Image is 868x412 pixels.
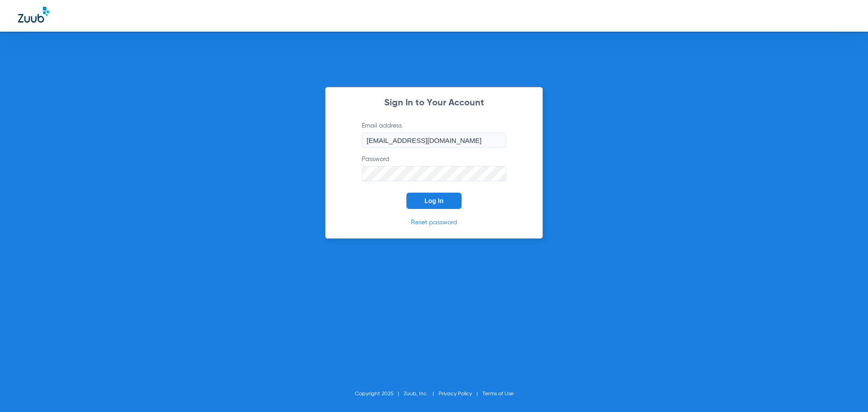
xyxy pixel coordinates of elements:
[406,193,462,209] button: Log In
[362,166,506,181] input: Password
[411,219,457,226] a: Reset password
[482,391,514,397] a: Terms of Use
[404,389,439,398] li: Zuub, Inc.
[439,391,472,397] a: Privacy Policy
[362,155,506,181] label: Password
[18,7,49,23] img: Zuub Logo
[362,121,506,148] label: Email address
[355,389,404,398] li: Copyright 2025
[362,133,506,148] input: Email address
[425,197,443,204] span: Log In
[348,99,520,108] h2: Sign In to Your Account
